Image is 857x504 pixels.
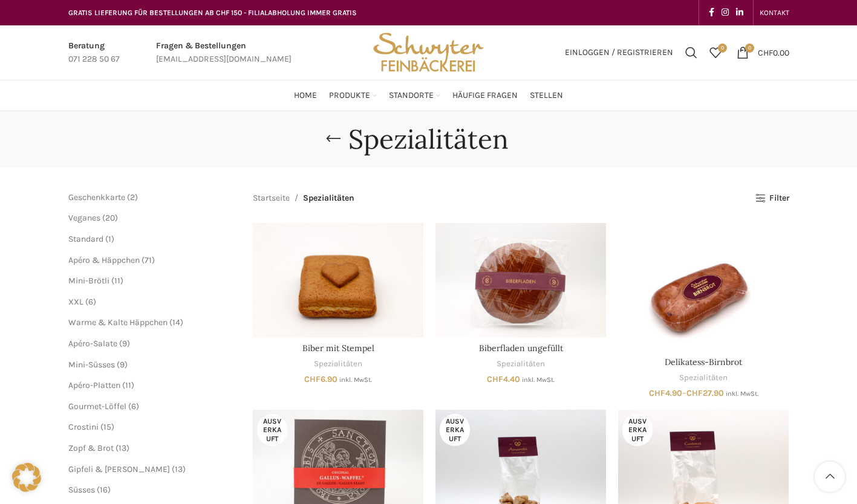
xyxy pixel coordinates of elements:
[130,192,135,202] span: 2
[731,40,795,65] a: 0 CHF0.00
[88,297,93,307] span: 6
[122,338,127,349] span: 9
[68,485,95,495] a: Süsses
[302,343,374,354] a: Biber mit Stempel
[62,83,795,108] div: Main navigation
[68,213,100,223] a: Veganes
[389,83,440,108] a: Standorte
[253,192,354,205] nav: Breadcrumb
[125,380,131,390] span: 11
[559,40,679,65] a: Einloggen / Registrieren
[103,422,111,432] span: 15
[703,40,728,65] div: Meine Wunschliste
[679,40,703,65] a: Suchen
[131,401,136,412] span: 6
[68,464,170,474] a: Gipfeli & [PERSON_NAME]
[68,276,109,286] a: Mini-Brötli
[68,380,120,390] a: Apéro-Platten
[120,360,125,370] span: 9
[679,372,728,384] a: Spezialitäten
[649,388,682,398] bdi: 4.90
[718,44,727,53] span: 0
[329,90,370,102] span: Produkte
[618,223,789,351] a: Delikatess-Birnbrot
[68,39,120,66] a: Infobox link
[68,317,168,328] a: Warme & Kalte Häppchen
[145,255,152,265] span: 71
[732,4,747,21] a: Linkedin social link
[649,388,665,398] span: CHF
[369,47,487,57] a: Site logo
[665,357,742,367] a: Delikatess-Birnbrot
[156,39,292,66] a: Infobox link
[68,422,99,432] a: Crostini
[294,90,317,102] span: Home
[497,358,545,370] a: Spezialitäten
[758,47,789,57] bdi: 0.00
[686,388,703,398] span: CHF
[686,388,724,398] bdi: 27.90
[253,192,290,205] a: Startseite
[369,25,487,80] img: Bäckerei Schwyter
[68,401,126,412] a: Gourmet-Löffel
[703,40,728,65] a: 0
[487,374,503,384] span: CHF
[314,358,362,370] a: Spezialitäten
[452,90,518,102] span: Häufige Fragen
[758,47,773,57] span: CHF
[68,234,103,244] a: Standard
[108,234,111,244] span: 1
[726,390,758,398] small: inkl. MwSt.
[100,485,108,495] span: 16
[815,462,845,492] a: Scroll to top button
[755,193,789,204] a: Filter
[68,338,117,349] a: Apéro-Salate
[522,376,555,384] small: inkl. MwSt.
[68,255,140,265] a: Apéro & Häppchen
[68,360,115,370] a: Mini-Süsses
[68,192,125,202] a: Geschenkkarte
[68,8,357,17] span: GRATIS LIEFERUNG FÜR BESTELLUNGEN AB CHF 150 - FILIALABHOLUNG IMMER GRATIS
[487,374,520,384] bdi: 4.40
[339,376,372,384] small: inkl. MwSt.
[348,123,509,155] h1: Spezialitäten
[440,414,470,446] span: Ausverkauft
[304,374,321,384] span: CHF
[452,83,518,108] a: Häufige Fragen
[530,83,563,108] a: Stellen
[389,90,434,102] span: Standorte
[68,443,114,453] a: Zopf & Brot
[105,213,115,223] span: 20
[435,223,606,337] a: Biberfladen ungefüllt
[119,443,126,453] span: 13
[294,83,317,108] a: Home
[329,83,377,108] a: Produkte
[745,44,754,53] span: 0
[257,414,287,446] span: Ausverkauft
[530,90,563,102] span: Stellen
[760,8,789,17] span: KONTAKT
[760,1,789,25] a: KONTAKT
[705,4,718,21] a: Facebook social link
[622,414,653,446] span: Ausverkauft
[618,387,789,399] span: –
[754,1,795,25] div: Secondary navigation
[68,297,83,307] a: XXL
[253,223,423,337] a: Biber mit Stempel
[172,317,180,328] span: 14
